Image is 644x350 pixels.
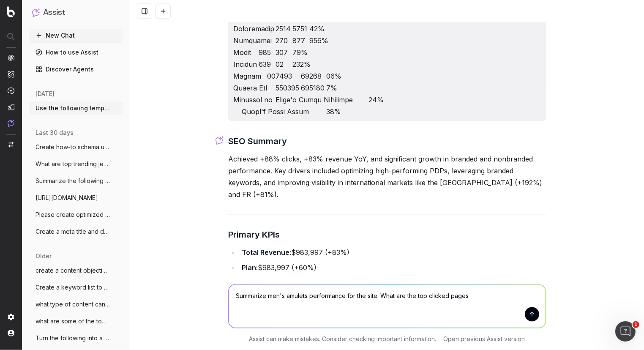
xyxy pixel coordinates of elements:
[29,264,123,277] button: create a content objective for an articl
[8,55,14,61] img: Analytics
[8,104,14,110] img: Studio
[8,142,14,148] img: Switch project
[35,317,110,325] span: what are some of the top growing luxury
[29,140,123,154] button: Create how-to schema using the following
[29,191,123,205] button: [URL][DOMAIN_NAME]
[35,300,110,309] span: what type of content can I create surrou
[32,7,120,19] button: Assist
[229,284,546,328] textarea: Summarize men's amulets performance for the site. What are the top clicked pages
[242,248,291,257] strong: Total Revenue:
[29,298,123,311] button: what type of content can I create surrou
[242,263,258,272] strong: Plan:
[8,71,14,78] img: Intelligence
[216,136,224,145] img: Botify assist logo
[8,314,14,320] img: Setting
[228,153,546,200] p: Achieved +88% clicks, +83% revenue YoY, and significant growth in branded and nonbranded performa...
[35,177,110,185] span: Summarize the following from a results p
[29,63,123,76] a: Discover Agents
[228,228,546,241] h3: Primary KPIs
[228,134,546,148] h3: SEO Summary
[444,335,525,343] a: Open previous Assist version
[35,266,110,275] span: create a content objective for an articl
[35,129,74,137] span: last 30 days
[29,101,123,115] button: Use the following template: SEO Summary
[29,29,123,42] button: New Chat
[633,321,639,328] span: 1
[7,6,15,17] img: Botify logo
[29,331,123,345] button: Turn the following into a story on the g
[29,314,123,328] button: what are some of the top growing luxury
[43,7,65,19] h1: Assist
[35,90,55,98] span: [DATE]
[35,252,52,260] span: older
[35,283,110,292] span: Create a keyword list to optimize a [DATE]
[32,8,40,16] img: Assist
[35,194,98,202] span: [URL][DOMAIN_NAME]
[29,46,123,59] a: How to use Assist
[35,227,110,236] span: Create a meta title and description for
[35,211,110,219] span: Please create optimized titles and descr
[29,157,123,171] button: What are top trending jewelry product ty
[35,160,110,168] span: What are top trending jewelry product ty
[29,174,123,188] button: Summarize the following from a results p
[615,321,636,342] iframe: Intercom live chat
[8,87,14,94] img: Activation
[35,143,110,151] span: Create how-to schema using the following
[35,334,110,342] span: Turn the following into a story on the g
[35,104,110,112] span: Use the following template: SEO Summary
[8,330,14,336] img: My account
[239,262,546,273] li: $983,997 (+60%)
[239,246,546,258] li: $983,997 (+83%)
[8,120,14,127] img: Assist
[249,335,437,343] p: Assist can make mistakes. Consider checking important information.
[29,208,123,221] button: Please create optimized titles and descr
[29,281,123,294] button: Create a keyword list to optimize a [DATE]
[29,225,123,238] button: Create a meta title and description for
